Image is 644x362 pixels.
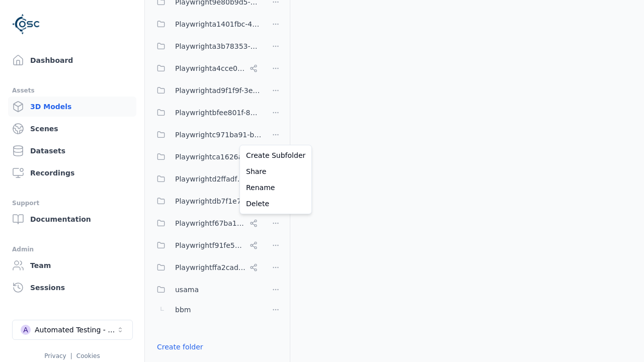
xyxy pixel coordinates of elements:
a: Rename [242,179,309,196]
a: Delete [242,196,309,212]
a: Share [242,163,309,179]
a: Create Subfolder [242,147,309,163]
